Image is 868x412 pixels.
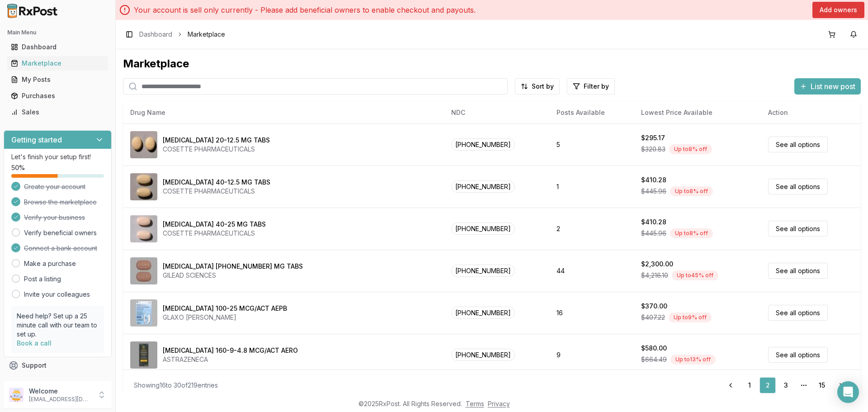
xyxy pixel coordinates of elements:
span: List new post [811,81,855,92]
button: Add owners [812,2,864,18]
p: Your account is sell only currently - Please add beneficial owners to enable checkout and payouts. [134,5,476,15]
div: Marketplace [123,57,861,71]
div: $410.28 [641,218,666,227]
div: Sales [11,108,104,117]
img: Breztri Aerosphere 160-9-4.8 MCG/ACT AERO [130,341,157,369]
div: $410.28 [641,175,666,185]
span: $664.49 [641,355,667,364]
div: Purchases [11,91,104,100]
td: 16 [549,292,634,334]
a: 3 [778,377,794,393]
span: Verify your business [24,213,85,222]
nav: pagination [722,377,850,393]
a: Purchases [7,88,108,104]
div: Up to 8 % off [669,144,712,154]
span: Connect a bank account [24,244,97,253]
div: Up to 45 % off [672,270,718,280]
nav: breadcrumb [139,30,225,39]
a: Invite your colleagues [24,290,90,299]
p: Need help? Set up a 25 minute call with our team to set up. [17,312,99,339]
img: Biktarvy 50-200-25 MG TABS [130,257,157,284]
div: Up to 13 % off [670,355,716,365]
a: Go to next page [832,377,850,393]
span: $407.22 [641,313,665,322]
h2: Main Menu [7,29,108,36]
div: GILEAD SCIENCES [163,271,303,280]
a: Verify beneficial owners [24,228,97,237]
button: Sales [4,105,112,119]
span: 50 % [11,163,25,172]
span: $445.96 [641,229,666,238]
div: COSETTE PHARMACEUTICALS [163,145,270,154]
a: Go to previous page [722,377,740,393]
a: Post a listing [24,275,61,284]
button: Marketplace [4,56,112,71]
span: Feedback [22,377,52,386]
a: See all options [768,179,828,194]
a: Book a call [17,339,52,347]
div: [MEDICAL_DATA] 40-12.5 MG TABS [163,178,270,187]
h3: Getting started [11,134,62,145]
span: [PHONE_NUMBER] [451,265,515,277]
div: ASTRAZENECA [163,355,298,364]
a: Marketplace [7,55,108,71]
a: 15 [814,377,830,393]
a: See all options [768,221,828,237]
div: [MEDICAL_DATA] 20-12.5 MG TABS [163,136,270,145]
a: Sales [7,104,108,120]
span: [PHONE_NUMBER] [451,349,515,361]
div: $2,300.00 [641,260,673,269]
td: 44 [549,250,634,292]
div: [MEDICAL_DATA] [PHONE_NUMBER] MG TABS [163,262,303,271]
a: Terms [466,400,484,407]
th: NDC [444,102,549,123]
a: Dashboard [7,39,108,55]
div: Open Intercom Messenger [837,381,859,403]
img: Benicar HCT 40-25 MG TABS [130,215,157,242]
a: 2 [759,377,776,393]
div: Marketplace [11,59,104,68]
div: $370.00 [641,302,667,311]
a: 1 [741,377,758,393]
span: Marketplace [188,30,225,39]
button: My Posts [4,72,112,87]
span: $320.83 [641,145,665,154]
span: [PHONE_NUMBER] [451,180,515,193]
div: Up to 8 % off [670,186,713,196]
p: Welcome [29,387,92,396]
div: $295.17 [641,133,665,142]
button: Dashboard [4,40,112,54]
img: Benicar HCT 20-12.5 MG TABS [130,131,157,158]
button: Support [4,357,112,374]
td: 1 [549,166,634,208]
div: My Posts [11,75,104,84]
div: COSETTE PHARMACEUTICALS [163,187,270,196]
a: See all options [768,263,828,279]
a: See all options [768,347,828,363]
div: [MEDICAL_DATA] 160-9-4.8 MCG/ACT AERO [163,346,298,355]
div: [MEDICAL_DATA] 40-25 MG TABS [163,220,266,229]
span: Browse the marketplace [24,198,97,207]
a: Make a purchase [24,259,76,268]
span: [PHONE_NUMBER] [451,307,515,319]
img: Benicar HCT 40-12.5 MG TABS [130,173,157,200]
div: GLAXO [PERSON_NAME] [163,313,287,322]
div: Dashboard [11,43,104,52]
span: Sort by [532,82,554,91]
th: Drug Name [123,102,444,123]
img: RxPost Logo [4,4,61,18]
th: Action [761,102,861,123]
img: User avatar [9,388,24,402]
a: Dashboard [139,30,172,39]
span: [PHONE_NUMBER] [451,138,515,151]
th: Lowest Price Available [634,102,761,123]
th: Posts Available [549,102,634,123]
span: [PHONE_NUMBER] [451,223,515,235]
a: List new post [794,83,861,92]
button: Sort by [515,78,560,95]
button: List new post [794,78,861,95]
img: Breo Ellipta 100-25 MCG/ACT AEPB [130,299,157,327]
td: 2 [549,208,634,250]
span: Create your account [24,182,85,191]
